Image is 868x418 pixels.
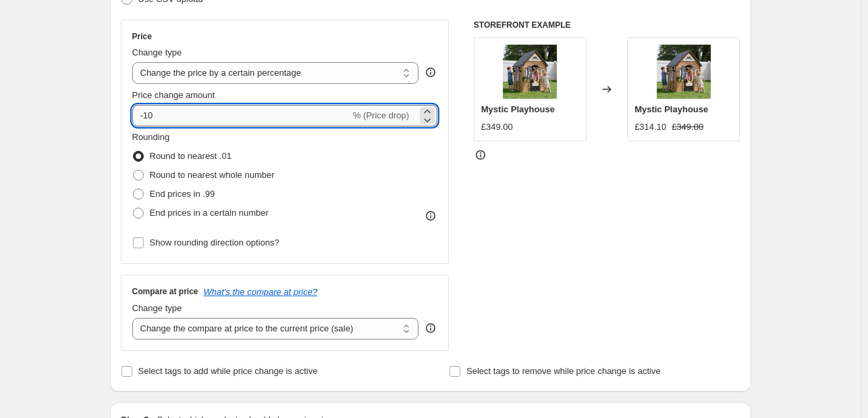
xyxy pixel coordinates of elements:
h3: Price [132,31,152,42]
span: Mystic Playhouse [634,104,708,114]
span: End prices in a certain number [150,208,269,218]
h6: STOREFRONT EXAMPLE [474,20,740,30]
span: Change type [132,303,182,313]
div: help [424,321,437,335]
div: help [424,66,437,79]
input: -15 [132,105,350,126]
span: Select tags to add while price change is active [138,366,318,376]
span: % (Price drop) [353,110,409,120]
div: £314.10 [634,120,666,134]
strike: £349.00 [672,120,703,134]
span: Rounding [132,132,170,142]
img: MysticPlayhouseHero4kids_80x.jpg [657,45,711,99]
span: Round to nearest .01 [150,151,232,161]
span: End prices in .99 [150,189,215,199]
img: MysticPlayhouseHero4kids_80x.jpg [503,45,557,99]
h3: Compare at price [132,286,198,297]
span: Round to nearest whole number [150,170,275,180]
span: Mystic Playhouse [481,104,555,114]
span: Change type [132,47,182,57]
span: Price change amount [132,90,215,100]
span: Show rounding direction options? [150,237,279,248]
span: Select tags to remove while price change is active [466,366,661,376]
button: What's the compare at price? [204,287,318,297]
div: £349.00 [481,120,513,134]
